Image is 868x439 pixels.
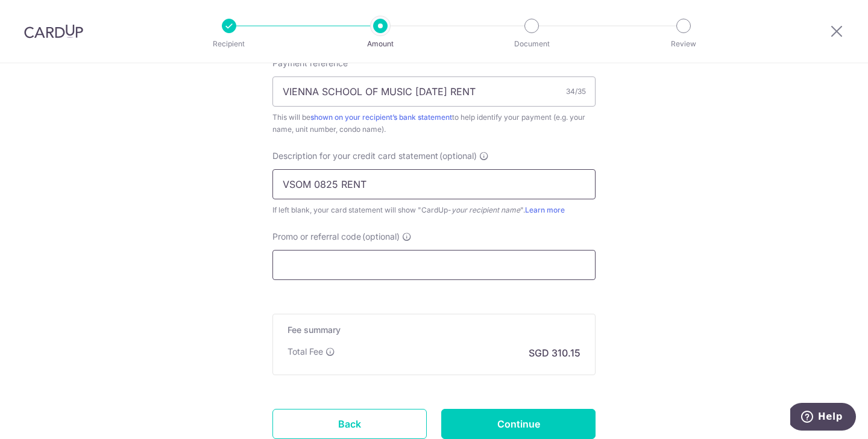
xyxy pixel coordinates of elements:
[639,38,728,50] p: Review
[272,150,438,162] span: Description for your credit card statement
[525,205,565,214] a: Learn more
[487,38,576,50] p: Document
[790,403,856,433] iframe: Opens a widget where you can find more information
[272,204,596,216] div: If left blank, your card statement will show "CardUp- ".
[310,113,452,122] a: shown on your recipient’s bank statement
[272,57,348,69] span: Payment reference
[439,150,477,162] span: (optional)
[272,111,596,135] div: This will be to help identify your payment (e.g. your name, unit number, condo name).
[529,346,580,360] p: SGD 310.15
[566,86,586,98] div: 34/35
[441,409,596,439] input: Continue
[288,346,323,358] p: Total Fee
[336,38,425,50] p: Amount
[272,231,361,243] span: Promo or referral code
[272,409,427,439] a: Back
[362,231,400,243] span: (optional)
[184,38,274,50] p: Recipient
[272,169,596,199] input: Example: Rent
[24,24,83,39] img: CardUp
[451,205,520,214] i: your recipient name
[288,324,580,336] h5: Fee summary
